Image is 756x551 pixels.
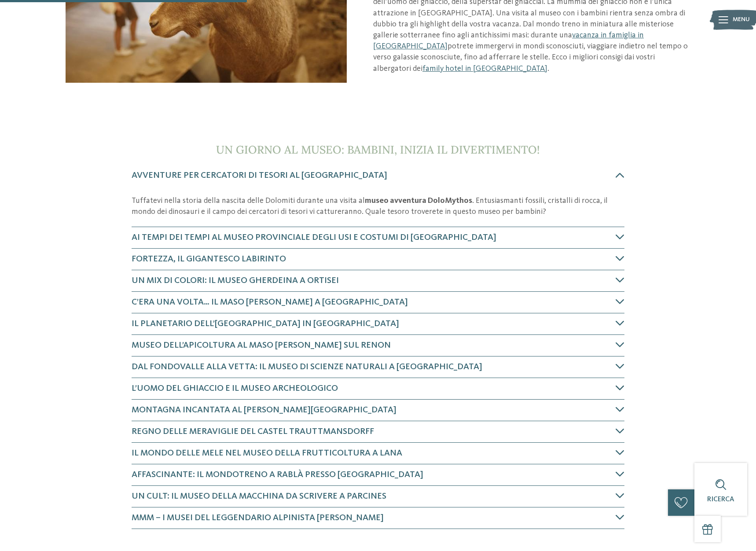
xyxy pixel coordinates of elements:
[132,276,339,285] span: Un mix di colori: il Museo Gherdeina a Ortisei
[365,197,472,205] strong: museo avventura DoloMythos
[132,384,338,393] span: L’uomo del ghiaccio e il museo archeologico
[132,341,391,350] span: Museo dell’apicoltura al Maso [PERSON_NAME] sul Renon
[132,363,482,371] span: Dal fondovalle alla vetta: il Museo di scienze naturali a [GEOGRAPHIC_DATA]
[132,470,423,479] span: Affascinante: il Mondotreno a Rablà presso [GEOGRAPHIC_DATA]
[132,449,402,458] span: Il mondo delle mele nel Museo della frutticoltura a Lana
[132,255,286,264] span: Fortezza, il gigantesco labirinto
[132,406,396,415] span: Montagna incantata al [PERSON_NAME][GEOGRAPHIC_DATA]
[707,496,734,503] span: Ricerca
[422,65,547,73] a: family hotel in [GEOGRAPHIC_DATA]
[132,320,399,328] span: Il planetario dell’[GEOGRAPHIC_DATA] in [GEOGRAPHIC_DATA]
[132,233,496,242] span: Ai tempi dei tempi al museo provinciale degli usi e costumi di [GEOGRAPHIC_DATA]
[132,195,624,217] p: Tuffatevi nella storia della nascita delle Dolomiti durante una visita al . Entusiasmanti fossili...
[132,427,374,436] span: Regno delle meraviglie del Castel Trauttmansdorff
[132,514,384,522] span: MMM – I musei del leggendario alpinista [PERSON_NAME]
[132,492,386,501] span: Un cult: il Museo della macchina da scrivere a Parcines
[132,298,408,307] span: C’era una volta… Il Maso [PERSON_NAME] a [GEOGRAPHIC_DATA]
[216,143,540,157] span: Un giorno al museo: bambini, inizia il divertimento!
[132,171,387,180] span: Avventure per cercatori di tesori al [GEOGRAPHIC_DATA]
